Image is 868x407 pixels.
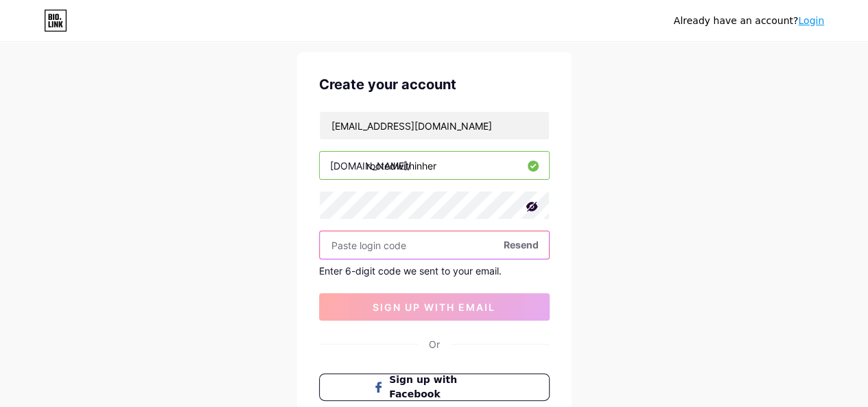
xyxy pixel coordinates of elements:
[320,112,549,139] input: Email
[319,293,550,321] button: sign up with email
[319,265,550,277] div: Enter 6-digit code we sent to your email.
[319,74,550,95] div: Create your account
[330,159,411,173] div: [DOMAIN_NAME]/
[320,152,549,179] input: username
[674,14,824,28] div: Already have an account?
[319,373,550,401] button: Sign up with Facebook
[429,337,440,351] div: Or
[373,301,495,313] span: sign up with email
[504,237,539,252] span: Resend
[389,373,495,402] span: Sign up with Facebook
[320,231,549,259] input: Paste login code
[798,15,824,26] a: Login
